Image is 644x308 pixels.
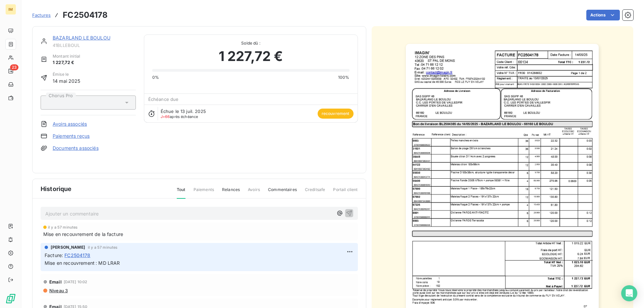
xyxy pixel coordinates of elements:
span: Facture : [45,252,63,259]
h3: FC2504178 [63,9,108,21]
div: Open Intercom Messenger [621,285,637,301]
span: Montant initial [53,53,80,59]
span: FC2504178 [64,252,90,259]
span: Mise en recouvrement de la facture [43,231,123,238]
span: Historique [41,184,72,193]
span: [DATE] 10:02 [64,280,88,284]
span: Factures [32,12,51,18]
span: Échéance due [148,97,179,102]
a: Paiements reçus [53,133,90,139]
span: Creditsafe [305,187,325,198]
span: Portail client [333,187,358,198]
span: 1 227,72 € [53,59,80,66]
span: Échue le 13 juil. 2025 [161,109,206,114]
span: 1 227,72 € [219,46,283,66]
span: 0% [152,74,159,80]
span: J+66 [161,114,170,119]
span: Commentaires [268,187,297,198]
button: Actions [586,10,620,20]
span: Solde dû : [152,40,350,46]
span: Mise en recouvrement : MD LRAR [45,260,120,266]
span: 23 [10,64,18,70]
span: Email [49,279,62,285]
a: Factures [32,12,51,18]
div: IM [5,4,16,15]
span: Émise le [53,71,80,77]
a: Documents associés [53,145,99,151]
span: il y a 57 minutes [88,245,118,249]
span: après échéance [161,115,198,119]
span: Relances [222,187,240,198]
span: [PERSON_NAME] [51,244,85,250]
span: 41BLLEBOUL [53,43,136,48]
a: BAZARLAND LE BOULOU [53,35,110,41]
span: il y a 57 minutes [48,225,78,229]
span: recouvrement [318,109,354,119]
a: Avoirs associés [53,121,87,127]
span: Avoirs [248,187,260,198]
span: Paiements [194,187,214,198]
span: 100% [338,74,350,80]
span: Tout [177,187,185,199]
img: Logo LeanPay [5,293,16,304]
span: Niveau 3 [49,288,68,293]
span: 14 mai 2025 [53,77,80,84]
